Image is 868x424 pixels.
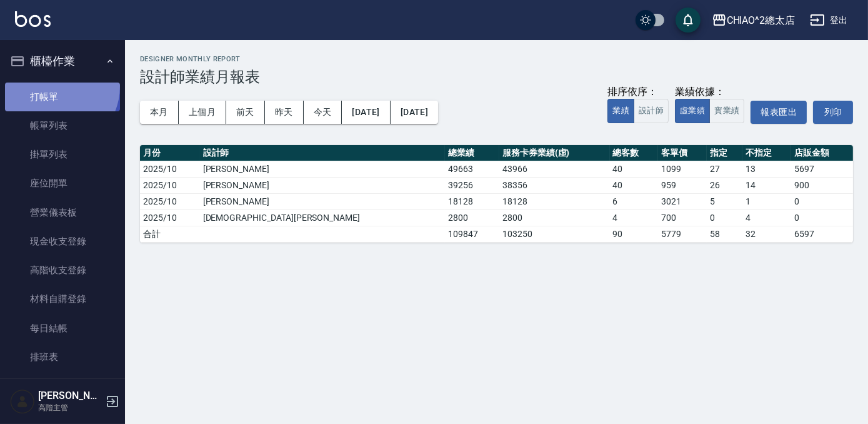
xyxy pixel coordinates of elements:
[707,8,801,33] button: CHIAO^2總太店
[742,145,791,161] th: 不指定
[791,145,853,161] th: 店販金額
[634,99,669,123] button: 設計師
[727,13,796,28] div: CHIAO^2總太店
[5,256,120,285] a: 高階收支登錄
[791,177,853,193] td: 900
[499,226,610,242] td: 103250
[610,226,659,242] td: 90
[742,209,791,226] td: 4
[805,9,853,32] button: 登出
[676,8,701,33] button: save
[707,145,742,161] th: 指定
[5,227,120,256] a: 現金收支登錄
[200,177,446,193] td: [PERSON_NAME]
[391,101,438,124] button: [DATE]
[140,101,179,124] button: 本月
[791,209,853,226] td: 0
[5,285,120,313] a: 材料自購登錄
[658,209,707,226] td: 700
[140,193,200,209] td: 2025/10
[140,55,853,63] h2: Designer Monthly Report
[499,177,610,193] td: 38356
[742,177,791,193] td: 14
[607,99,634,123] button: 業績
[140,68,853,86] h3: 設計師業績月報表
[342,101,390,124] button: [DATE]
[5,111,120,140] a: 帳單列表
[140,209,200,226] td: 2025/10
[445,193,499,209] td: 18128
[445,177,499,193] td: 39256
[445,145,499,161] th: 總業績
[304,101,342,124] button: 今天
[15,11,51,27] img: Logo
[658,177,707,193] td: 959
[658,161,707,177] td: 1099
[707,226,742,242] td: 58
[707,177,742,193] td: 26
[709,99,744,123] button: 實業績
[140,161,200,177] td: 2025/10
[707,193,742,209] td: 5
[742,226,791,242] td: 32
[610,161,659,177] td: 40
[791,193,853,209] td: 0
[38,390,102,402] h5: [PERSON_NAME]
[5,343,120,371] a: 排班表
[38,402,102,413] p: 高階主管
[707,161,742,177] td: 27
[751,101,807,124] button: 報表匯出
[742,161,791,177] td: 13
[200,209,446,226] td: [DEMOGRAPHIC_DATA][PERSON_NAME]
[610,177,659,193] td: 40
[658,193,707,209] td: 3021
[445,209,499,226] td: 2800
[140,226,200,242] td: 合計
[179,101,226,124] button: 上個月
[658,145,707,161] th: 客單價
[10,389,35,414] img: Person
[607,86,669,99] div: 排序依序：
[675,99,710,123] button: 虛業績
[140,145,200,161] th: 月份
[791,226,853,242] td: 6597
[499,193,610,209] td: 18128
[226,101,265,124] button: 前天
[658,226,707,242] td: 5779
[445,226,499,242] td: 109847
[610,209,659,226] td: 4
[140,145,853,243] table: a dense table
[791,161,853,177] td: 5697
[499,209,610,226] td: 2800
[5,314,120,343] a: 每日結帳
[200,193,446,209] td: [PERSON_NAME]
[742,193,791,209] td: 1
[5,371,120,400] a: 現場電腦打卡
[200,145,446,161] th: 設計師
[265,101,304,124] button: 昨天
[813,101,853,124] button: 列印
[610,193,659,209] td: 6
[5,169,120,198] a: 座位開單
[140,177,200,193] td: 2025/10
[675,86,744,99] div: 業績依據：
[610,145,659,161] th: 總客數
[707,209,742,226] td: 0
[5,198,120,227] a: 營業儀表板
[445,161,499,177] td: 49663
[499,145,610,161] th: 服務卡券業績(虛)
[200,161,446,177] td: [PERSON_NAME]
[5,83,120,111] a: 打帳單
[5,140,120,169] a: 掛單列表
[5,45,120,78] button: 櫃檯作業
[499,161,610,177] td: 43966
